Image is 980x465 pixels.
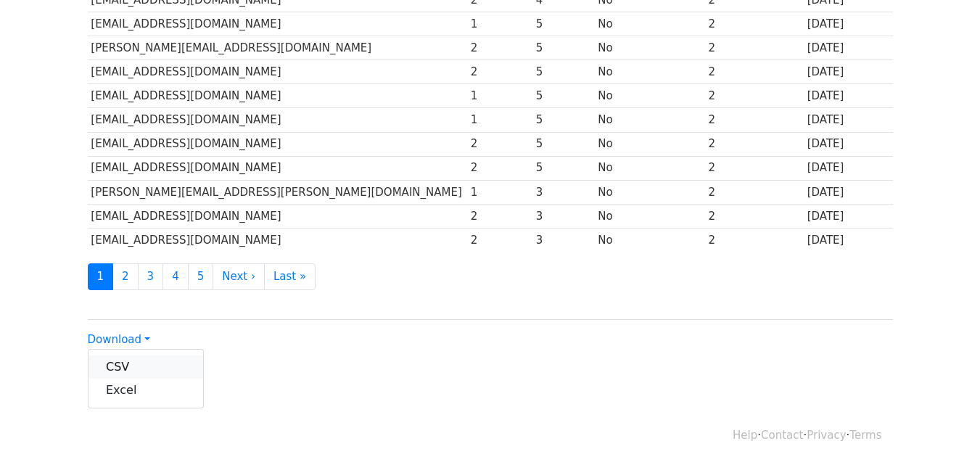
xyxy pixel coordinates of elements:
[804,108,893,132] td: [DATE]
[595,108,705,132] td: No
[188,263,214,290] a: 5
[467,36,532,60] td: 2
[88,355,203,379] a: CSV
[804,12,893,36] td: [DATE]
[804,204,893,228] td: [DATE]
[595,180,705,204] td: No
[595,36,705,60] td: No
[705,60,804,84] td: 2
[532,12,595,36] td: 5
[595,204,705,228] td: No
[595,12,705,36] td: No
[467,60,532,84] td: 2
[88,333,150,346] a: Download
[467,108,532,132] td: 1
[761,429,803,442] a: Contact
[264,263,316,290] a: Last »
[804,36,893,60] td: [DATE]
[705,132,804,156] td: 2
[88,180,467,204] td: [PERSON_NAME][EMAIL_ADDRESS][PERSON_NAME][DOMAIN_NAME]
[88,36,467,60] td: [PERSON_NAME][EMAIL_ADDRESS][DOMAIN_NAME]
[532,132,595,156] td: 5
[112,263,139,290] a: 2
[88,132,467,156] td: [EMAIL_ADDRESS][DOMAIN_NAME]
[595,132,705,156] td: No
[595,60,705,84] td: No
[595,84,705,108] td: No
[88,60,467,84] td: [EMAIL_ADDRESS][DOMAIN_NAME]
[88,12,467,36] td: [EMAIL_ADDRESS][DOMAIN_NAME]
[532,180,595,204] td: 3
[705,180,804,204] td: 2
[705,36,804,60] td: 2
[532,204,595,228] td: 3
[88,204,467,228] td: [EMAIL_ADDRESS][DOMAIN_NAME]
[705,84,804,108] td: 2
[88,263,114,290] a: 1
[467,180,532,204] td: 1
[804,84,893,108] td: [DATE]
[467,12,532,36] td: 1
[138,263,164,290] a: 3
[804,156,893,180] td: [DATE]
[88,379,203,402] a: Excel
[907,395,980,465] iframe: Chat Widget
[705,12,804,36] td: 2
[705,108,804,132] td: 2
[532,36,595,60] td: 5
[467,204,532,228] td: 2
[88,156,467,180] td: [EMAIL_ADDRESS][DOMAIN_NAME]
[804,228,893,252] td: [DATE]
[595,228,705,252] td: No
[467,228,532,252] td: 2
[532,108,595,132] td: 5
[532,84,595,108] td: 5
[807,429,846,442] a: Privacy
[705,156,804,180] td: 2
[595,156,705,180] td: No
[467,132,532,156] td: 2
[532,156,595,180] td: 5
[88,108,467,132] td: [EMAIL_ADDRESS][DOMAIN_NAME]
[467,84,532,108] td: 1
[804,180,893,204] td: [DATE]
[849,429,881,442] a: Terms
[705,228,804,252] td: 2
[804,60,893,84] td: [DATE]
[213,263,265,290] a: Next ›
[162,263,189,290] a: 4
[705,204,804,228] td: 2
[88,84,467,108] td: [EMAIL_ADDRESS][DOMAIN_NAME]
[532,60,595,84] td: 5
[532,228,595,252] td: 3
[804,132,893,156] td: [DATE]
[467,156,532,180] td: 2
[733,429,757,442] a: Help
[88,228,467,252] td: [EMAIL_ADDRESS][DOMAIN_NAME]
